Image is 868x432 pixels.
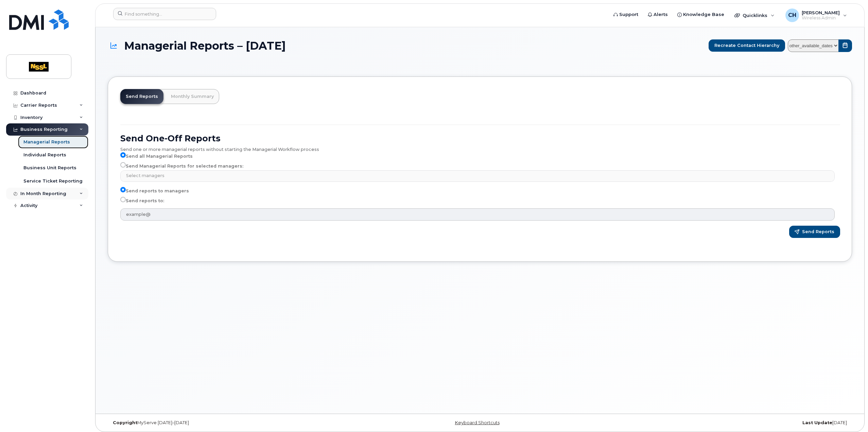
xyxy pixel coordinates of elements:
[108,420,356,426] div: MyServe [DATE]–[DATE]
[120,152,126,158] input: Send all Managerial Reports
[113,420,137,425] strong: Copyright
[120,187,189,195] label: Send reports to managers
[166,89,219,104] a: Monthly Summary
[455,420,500,425] a: Keyboard Shortcuts
[120,208,835,221] input: example@
[124,40,286,52] span: Managerial Reports – [DATE]
[709,39,785,52] button: Recreate Contact Hierarchy
[120,89,163,104] a: Send Reports
[120,143,840,152] div: Send one or more managerial reports without starting the Managerial Workflow process
[120,162,243,170] label: Send Managerial Reports for selected managers:
[120,197,126,202] input: Send reports to:
[789,226,840,238] button: Send Reports
[604,420,852,426] div: [DATE]
[120,162,126,168] input: Send Managerial Reports for selected managers:
[120,133,840,143] h2: Send One-Off Reports
[802,420,832,425] strong: Last Update
[120,152,193,160] label: Send all Managerial Reports
[120,187,126,192] input: Send reports to managers
[120,197,164,205] label: Send reports to:
[802,229,834,235] span: Send Reports
[714,42,779,49] span: Recreate Contact Hierarchy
